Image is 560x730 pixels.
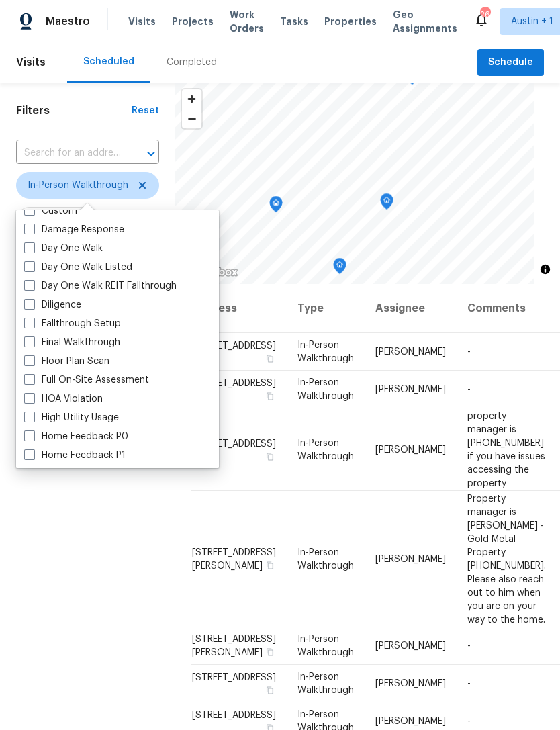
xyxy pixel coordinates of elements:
[24,355,109,368] label: Floor Plan Scan
[182,109,201,128] button: Zoom out
[182,89,201,109] button: Zoom in
[24,392,103,406] label: HOA Violation
[297,635,354,657] span: In-Person Walkthrough
[142,144,160,163] button: Open
[375,679,446,688] span: [PERSON_NAME]
[24,449,126,462] label: Home Feedback P1
[24,261,132,274] label: Day One Walk Listed
[365,284,457,333] th: Assignee
[264,646,276,658] button: Copy Address
[375,445,446,454] span: [PERSON_NAME]
[16,104,132,118] h1: Filters
[541,262,549,277] span: Toggle attribution
[467,679,471,688] span: -
[192,673,276,682] span: [STREET_ADDRESS]
[24,204,77,218] label: Custom
[467,717,471,726] span: -
[457,284,557,333] th: Comments
[393,8,457,35] span: Geo Assignments
[488,54,533,71] span: Schedule
[16,143,122,164] input: Search for an address...
[264,684,276,696] button: Copy Address
[426,284,440,305] div: Map marker
[287,284,365,333] th: Type
[467,385,471,394] span: -
[264,559,276,571] button: Copy Address
[167,56,217,69] div: Completed
[480,8,489,21] div: 26
[24,279,177,293] label: Day One Walk REIT Fallthrough
[192,635,276,657] span: [STREET_ADDRESS][PERSON_NAME]
[24,373,149,387] label: Full On-Site Assessment
[297,672,354,695] span: In-Person Walkthrough
[269,196,283,217] div: Map marker
[24,430,128,443] label: Home Feedback P0
[297,340,354,363] span: In-Person Walkthrough
[16,48,46,77] span: Visits
[467,494,546,624] span: Property manager is [PERSON_NAME] - Gold Metal Property [PHONE_NUMBER]. Please also reach out to ...
[24,223,124,236] label: Damage Response
[28,179,128,192] span: In-Person Walkthrough
[375,554,446,563] span: [PERSON_NAME]
[132,104,159,118] div: Reset
[477,49,544,77] button: Schedule
[467,411,545,488] span: property manager is [PHONE_NUMBER] if you have issues accessing the property
[380,193,393,214] div: Map marker
[24,467,128,481] label: Home Feedback P2
[192,711,276,720] span: [STREET_ADDRESS]
[297,547,354,570] span: In-Person Walkthrough
[324,15,377,28] span: Properties
[172,15,214,28] span: Projects
[182,109,201,128] span: Zoom out
[192,379,276,388] span: [STREET_ADDRESS]
[24,317,121,330] label: Fallthrough Setup
[264,353,276,365] button: Copy Address
[230,8,264,35] span: Work Orders
[333,258,346,279] div: Map marker
[24,336,120,349] label: Final Walkthrough
[128,15,156,28] span: Visits
[375,641,446,651] span: [PERSON_NAME]
[297,378,354,401] span: In-Person Walkthrough
[192,439,276,448] span: [STREET_ADDRESS]
[375,385,446,394] span: [PERSON_NAME]
[192,547,276,570] span: [STREET_ADDRESS][PERSON_NAME]
[24,298,81,312] label: Diligence
[297,438,354,461] span: In-Person Walkthrough
[24,242,103,255] label: Day One Walk
[467,641,471,651] span: -
[511,15,553,28] span: Austin + 1
[46,15,90,28] span: Maestro
[191,284,287,333] th: Address
[467,347,471,357] span: -
[264,390,276,402] button: Copy Address
[537,261,553,277] button: Toggle attribution
[280,17,308,26] span: Tasks
[375,347,446,357] span: [PERSON_NAME]
[175,83,534,284] canvas: Map
[83,55,134,69] div: Scheduled
[24,411,119,424] label: High Utility Usage
[375,717,446,726] span: [PERSON_NAME]
[264,450,276,462] button: Copy Address
[192,341,276,351] span: [STREET_ADDRESS]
